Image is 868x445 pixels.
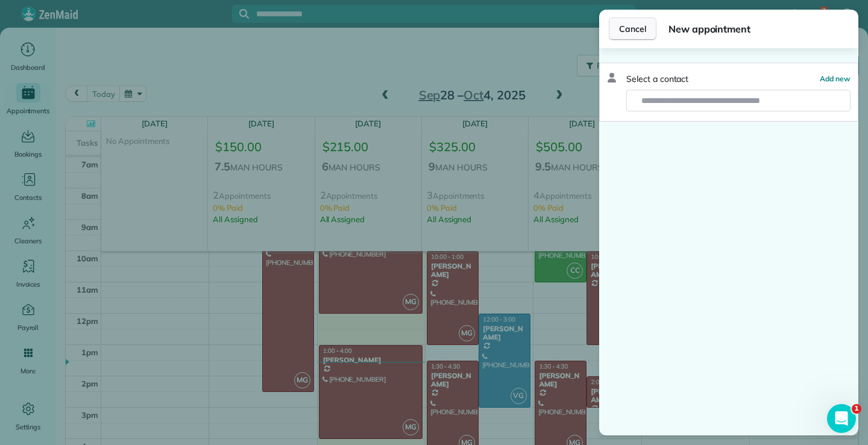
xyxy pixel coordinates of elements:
[626,73,688,85] span: Select a contact
[619,23,646,35] span: Cancel
[609,17,656,40] button: Cancel
[820,73,851,85] button: Add new
[827,404,856,433] iframe: Intercom live chat
[820,74,851,83] span: Add new
[852,404,861,414] span: 1
[668,22,849,36] span: New appointment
